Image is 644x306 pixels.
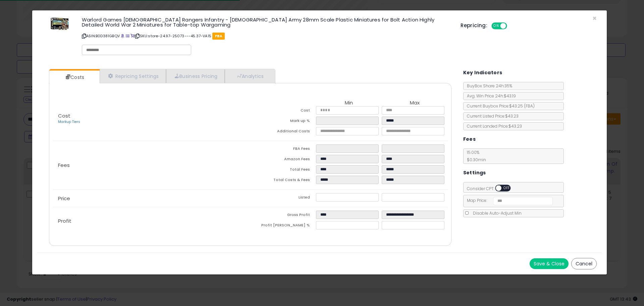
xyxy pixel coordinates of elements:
td: Profit [PERSON_NAME] % [250,221,316,231]
p: ASIN: B0D381GBQV | SKU: store-24.97-25073---45.37-VA15 [82,31,450,41]
button: Cancel [571,258,597,269]
span: Avg. Win Price 24h: $43.19 [464,93,516,99]
img: 51KN8urQpVL._SL60_.jpg [50,17,70,31]
p: Cost [53,113,250,125]
a: Your listing only [130,33,134,39]
span: ( FBA ) [524,103,535,109]
a: Analytics [225,69,274,83]
span: Current Landed Price: $43.23 [464,123,522,129]
a: Business Pricing [166,69,225,83]
td: Listed [250,193,316,204]
span: 15.00 % [464,149,486,163]
span: Consider CPT: [464,186,520,191]
span: $0.30 min [464,157,486,163]
a: BuyBox page [121,33,124,39]
td: Total Costs & Fees [250,176,316,186]
a: Markup Tiers [58,119,80,124]
a: Repricing Settings [100,69,166,83]
span: Map Price: [464,198,553,203]
span: OFF [501,185,512,191]
span: $43.25 [509,103,535,109]
td: FBA Fees [250,144,316,155]
span: Disable Auto-Adjust Min [470,210,522,216]
h5: Key Indicators [463,69,502,77]
span: ON [492,23,500,29]
td: Gross Profit [250,211,316,221]
h5: Settings [463,169,486,177]
td: Additional Costs [250,127,316,137]
p: Profit [53,218,250,224]
span: Current Listed Price: $43.23 [464,113,519,119]
h5: Fees [463,135,476,143]
button: Save & Close [530,258,569,269]
td: Mark up % [250,117,316,127]
h3: Warlord Games [DEMOGRAPHIC_DATA] Rangers Infantry - [DEMOGRAPHIC_DATA] Army 28mm Scale Plastic Mi... [82,17,450,27]
h5: Repricing: [461,23,487,28]
span: FBA [212,33,225,40]
p: Fees [53,163,250,168]
th: Max [382,100,447,106]
a: Costs [49,71,99,84]
span: Current Buybox Price: [464,103,535,109]
td: Cost [250,106,316,117]
span: OFF [506,23,517,29]
span: BuyBox Share 24h: 35% [464,83,512,89]
a: All offer listings [126,33,129,39]
td: Total Fees [250,165,316,176]
p: Price [53,196,250,201]
td: Amazon Fees [250,155,316,165]
span: × [592,13,597,23]
th: Min [316,100,382,106]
